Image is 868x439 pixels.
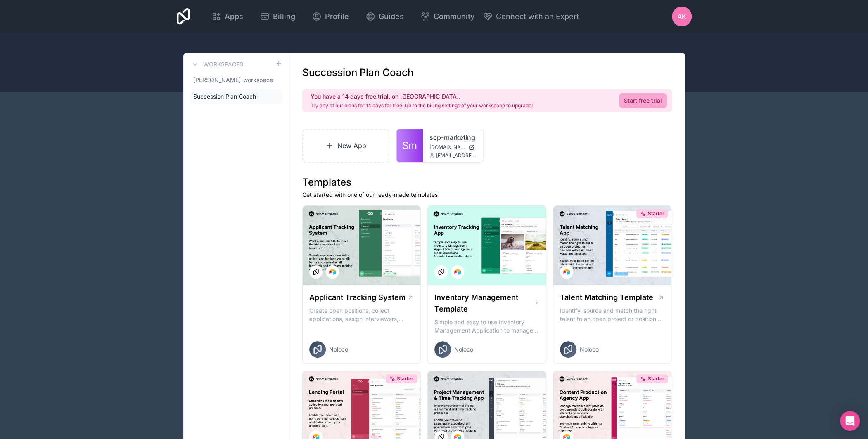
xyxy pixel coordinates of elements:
[580,345,599,354] span: Noloco
[273,11,295,22] span: Billing
[436,152,477,159] span: [EMAIL_ADDRESS][DOMAIN_NAME]
[429,132,477,142] a: scp-marketing
[483,11,579,22] button: Connect with an Expert
[560,307,665,323] p: Identify, source and match the right talent to an open project or position with our Talent Matchi...
[305,7,356,26] a: Profile
[396,129,423,162] a: Sm
[379,11,404,22] span: Guides
[454,345,473,354] span: Noloco
[560,292,653,303] h1: Talent Matching Template
[190,73,282,87] a: [PERSON_NAME]-workspace
[225,11,243,22] span: Apps
[647,375,664,382] span: Starter
[619,93,667,108] a: Start free trial
[253,7,302,26] a: Billing
[302,129,390,163] a: New App
[429,144,465,151] span: [DOMAIN_NAME]
[309,292,406,303] h1: Applicant Tracking System
[302,191,672,199] p: Get started with one of our ready-made templates
[311,102,533,109] p: Try any of our plans for 14 days for free. Go to the billing settings of your workspace to upgrade!
[325,11,349,22] span: Profile
[190,89,282,104] a: Succession Plan Coach
[434,318,539,335] p: Simple and easy to use Inventory Management Application to manage your stock, orders and Manufact...
[193,92,256,101] span: Succession Plan Coach
[563,269,570,275] img: Airtable Logo
[840,411,860,431] div: Open Intercom Messenger
[205,7,250,26] a: Apps
[203,60,243,68] h3: Workspaces
[329,345,348,354] span: Noloco
[359,7,410,26] a: Guides
[302,176,672,189] h1: Templates
[193,76,273,84] span: [PERSON_NAME]-workspace
[397,375,413,382] span: Starter
[434,292,534,315] h1: Inventory Management Template
[496,11,579,22] span: Connect with an Expert
[434,11,474,22] span: Community
[402,139,417,152] span: Sm
[311,92,533,101] h2: You have a 14 days free trial, on [GEOGRAPHIC_DATA].
[429,144,477,151] a: [DOMAIN_NAME]
[454,269,461,275] img: Airtable Logo
[647,210,664,217] span: Starter
[329,269,336,275] img: Airtable Logo
[309,307,414,323] p: Create open positions, collect applications, assign interviewers, centralise candidate feedback a...
[677,12,686,21] span: AK
[302,66,413,79] h1: Succession Plan Coach
[190,59,243,69] a: Workspaces
[414,7,481,26] a: Community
